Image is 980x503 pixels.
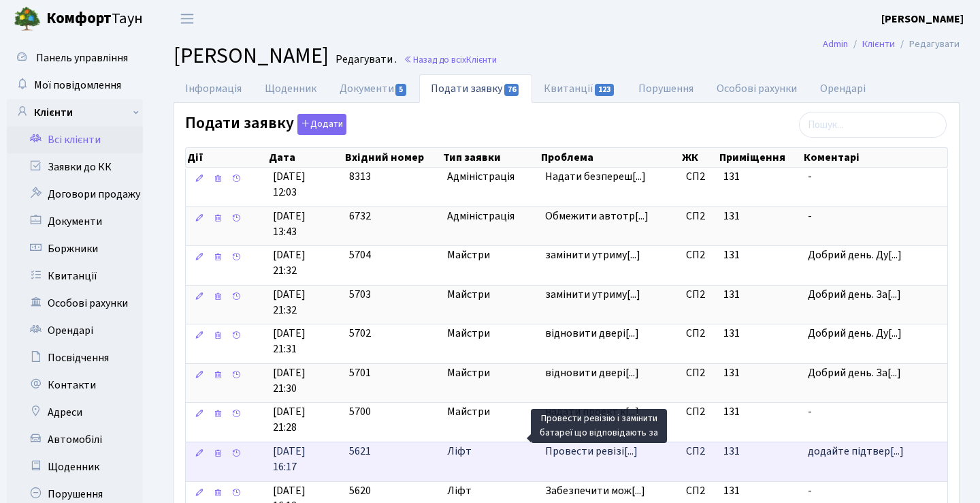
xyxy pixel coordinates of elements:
span: 5702 [349,326,371,341]
a: Назад до всіхКлієнти [404,53,497,66]
span: [DATE] 12:03 [273,169,338,200]
span: 76 [504,84,519,96]
span: замінити утриму[...] [545,247,640,262]
a: Орендарі [7,317,143,344]
a: Панель управління [7,44,143,72]
span: - [808,483,942,499]
span: 131 [723,444,740,459]
span: СП2 [686,287,713,303]
a: Особові рахунки [705,74,808,103]
span: 8313 [349,169,371,184]
img: logo.png [14,5,41,33]
span: [DATE] 13:43 [273,209,338,240]
span: Адміністрація [447,169,534,185]
span: Адміністрація [447,209,534,224]
a: Особові рахунки [7,290,143,317]
th: Дії [186,148,267,167]
span: 5701 [349,365,371,380]
span: СП2 [686,365,713,381]
a: [PERSON_NAME] [881,11,964,27]
a: Всі клієнти [7,126,143,153]
span: 5 [395,84,406,96]
span: Добрий день. Ду[...] [808,326,902,341]
span: СП2 [686,404,713,420]
span: Обмежити автотр[...] [545,209,649,224]
a: Орендарі [808,74,877,103]
span: Добрий день. Ду[...] [808,247,902,262]
span: 5621 [349,444,371,459]
a: Боржники [7,235,143,262]
a: Інформація [174,74,253,103]
a: Адреси [7,399,143,426]
span: Надати безпереш[...] [545,169,646,184]
th: Коментарі [802,148,947,167]
span: - [808,169,942,185]
span: СП2 [686,169,713,185]
a: Контакти [7,371,143,399]
input: Пошук... [799,112,947,138]
span: Клієнти [466,53,497,66]
a: Подати заявку [419,74,532,103]
span: [DATE] 21:28 [273,404,338,436]
a: Автомобілі [7,426,143,453]
span: Добрий день. За[...] [808,365,901,380]
a: Заявки до КК [7,153,143,181]
span: Добрий день. За[...] [808,287,901,302]
span: відновити двері[...] [545,326,639,341]
small: Редагувати . [333,53,397,66]
span: 123 [595,84,614,96]
th: Проблема [540,148,681,167]
span: 5620 [349,483,371,498]
span: [DATE] 21:32 [273,287,338,318]
a: Щоденник [253,74,328,103]
span: Майстри [447,404,534,420]
span: 5700 [349,404,371,419]
a: Admin [823,37,848,51]
a: Клієнти [7,99,143,126]
a: Щоденник [7,453,143,481]
span: 5704 [349,247,371,262]
span: 5703 [349,287,371,302]
li: Редагувати [895,37,960,52]
a: Квитанції [7,262,143,290]
div: Провести ревізію і замінити батареї що відповідають за [531,409,667,443]
b: Комфорт [46,7,112,29]
span: Майстри [447,287,534,303]
span: [DATE] 21:31 [273,326,338,357]
span: 131 [723,326,740,341]
span: Майстри [447,326,534,341]
span: Майстри [447,247,534,263]
span: СП2 [686,247,713,263]
span: 131 [723,287,740,302]
span: Ліфт [447,444,534,459]
a: Посвідчення [7,344,143,371]
span: - [808,209,942,224]
button: Переключити навігацію [170,7,204,30]
span: замінити утриму[...] [545,287,640,302]
span: надати проект к[...] [545,404,639,419]
span: СП2 [686,209,713,224]
a: Договори продажу [7,181,143,208]
span: 131 [723,365,740,380]
a: Мої повідомлення [7,72,143,99]
span: 131 [723,169,740,184]
span: 131 [723,247,740,262]
a: Документи [328,74,419,103]
span: - [808,404,942,420]
span: СП2 [686,483,713,499]
th: Тип заявки [442,148,540,167]
a: Порушення [627,74,705,103]
span: СП2 [686,444,713,459]
span: 6732 [349,209,371,224]
span: Майстри [447,365,534,381]
label: Подати заявку [185,114,346,135]
a: Клієнти [862,37,895,51]
span: [DATE] 21:32 [273,247,338,279]
span: [PERSON_NAME] [174,40,329,72]
th: Дата [267,148,344,167]
span: відновити двері[...] [545,365,639,380]
th: Вхідний номер [344,148,442,167]
th: ЖК [681,148,718,167]
span: [DATE] 16:17 [273,444,338,475]
span: 131 [723,209,740,224]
